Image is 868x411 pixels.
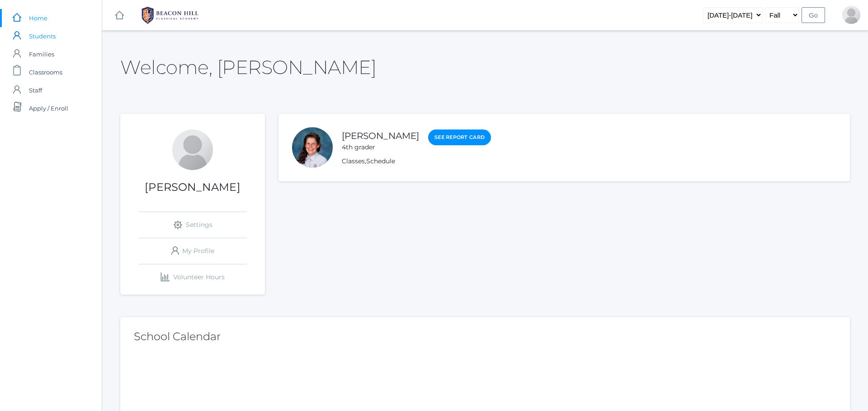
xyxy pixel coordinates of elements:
a: Settings [138,212,247,238]
a: [PERSON_NAME] [342,130,419,141]
span: Classrooms [29,63,62,81]
h2: School Calendar [134,331,836,342]
div: 4th grader [342,143,419,152]
h1: [PERSON_NAME] [120,181,265,193]
h2: Welcome, [PERSON_NAME] [120,57,376,78]
span: Students [29,27,56,45]
a: Classes [342,157,365,165]
span: Home [29,9,47,27]
a: See Report Card [428,129,491,145]
input: Go [802,7,825,23]
a: Schedule [366,157,395,165]
span: Families [29,45,54,63]
a: My Profile [138,238,247,264]
div: Anna Honeyman [172,129,213,170]
a: Volunteer Hours [138,264,247,290]
div: Stella Honeyman [292,127,333,168]
span: Staff [29,81,42,99]
span: Apply / Enroll [29,99,68,117]
img: BHCALogos-05-308ed15e86a5a0abce9b8dd61676a3503ac9727e845dece92d48e8588c001991.png [136,4,204,27]
div: , [342,157,491,166]
div: Anna Honeyman [842,6,860,24]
